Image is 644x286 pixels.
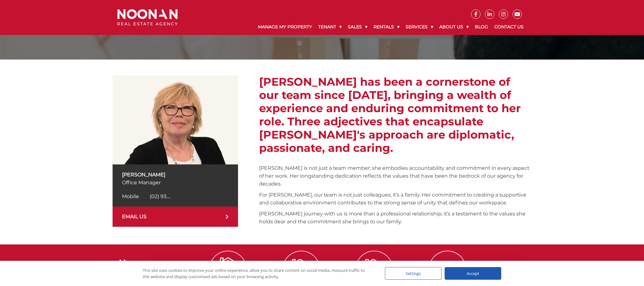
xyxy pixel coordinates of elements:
a: Rentals [370,19,402,35]
p: [PERSON_NAME] journey with us is more than a professional relationship; it’s a testament to the v... [259,210,531,226]
p: For [PERSON_NAME], our team is not just colleagues; it’s a family. Her commitment to creating a s... [259,191,531,207]
a: EMAIL US [113,207,238,227]
p: Office Manager [122,179,229,186]
a: About Us [436,19,472,35]
a: Click to reveal phone number [122,193,170,199]
p: [PERSON_NAME] [122,171,229,179]
div: Settings [385,267,441,280]
a: Tenant [315,19,345,35]
a: Sales [345,19,370,35]
span: Mobile [122,193,139,199]
img: Trish Pieper [113,75,238,164]
a: Contact Us [491,19,527,35]
img: Noonan Real Estate Agency [117,9,178,26]
p: [PERSON_NAME] is not just a team member; she embodies accountability and commitment in every aspe... [259,164,531,188]
a: Blog [472,19,491,35]
a: Manage My Property [255,19,315,35]
div: This site uses cookies to improve your online experience, allow you to share content on social me... [143,267,372,280]
span: (02) 93.... [150,193,170,199]
a: Services [402,19,436,35]
div: Accept [445,267,501,280]
h2: [PERSON_NAME] has been a cornerstone of our team since [DATE], bringing a wealth of experience an... [259,75,531,155]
